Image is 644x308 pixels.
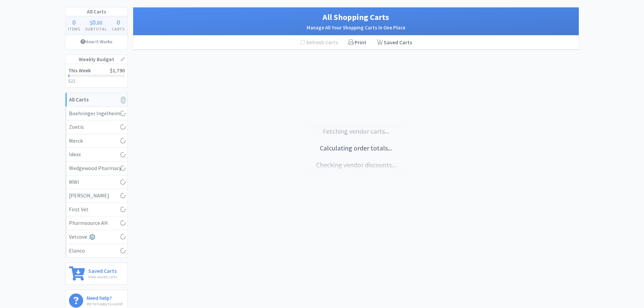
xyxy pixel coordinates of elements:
[69,233,124,241] div: Vetcove
[66,107,127,121] a: Boehringer Ingelheim
[66,120,127,134] a: Zoetis
[140,11,572,24] h1: All Shopping Carts
[66,64,127,87] a: This Week$1,790$22
[72,18,76,26] span: 0
[66,35,127,48] a: How It Works
[66,93,127,107] a: All Carts0
[140,24,572,32] h2: Manage All Your Shopping Carts In One Place
[69,191,124,200] div: [PERSON_NAME]
[69,164,124,173] div: Wedgewood Pharmacy
[66,175,127,189] a: MWI
[117,18,120,26] span: 0
[69,109,124,118] div: Boehringer Ingelheim
[66,148,127,162] a: Idexx
[66,55,127,64] h1: Weekly Budget
[69,123,124,132] div: Zoetis
[69,178,124,187] div: MWI
[69,150,124,159] div: Idexx
[121,96,126,104] i: 0
[65,263,128,285] a: Saved CartsView saved carts
[68,68,91,73] h2: This Week
[66,189,127,203] a: [PERSON_NAME]
[66,134,127,148] a: Merck
[87,301,123,307] p: We're happy to assist!
[295,35,343,50] div: Refresh Carts
[88,274,117,280] p: View saved carts
[69,137,124,145] div: Merck
[66,203,127,217] a: First Vet
[110,26,127,32] h4: Carts
[88,266,117,274] h6: Saved Carts
[69,246,124,255] div: Elanco
[69,96,89,103] strong: All Carts
[97,19,102,26] span: 00
[82,26,110,32] h4: Subtotal
[372,35,417,50] a: Saved Carts
[343,35,372,50] div: Print
[66,7,127,16] h1: All Carts
[66,162,127,175] a: Wedgewood Pharmacy
[66,26,83,32] h4: Items
[90,19,92,26] span: $
[87,293,123,301] h6: Need help?
[66,244,127,258] a: Elanco
[66,230,127,244] a: Vetcove
[92,18,96,26] span: 0
[68,78,75,84] span: $22
[69,205,124,214] div: First Vet
[69,219,124,228] div: Pharmsource AH
[66,216,127,230] a: Pharmsource AH
[110,67,125,74] span: $1,790
[82,19,110,26] div: .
